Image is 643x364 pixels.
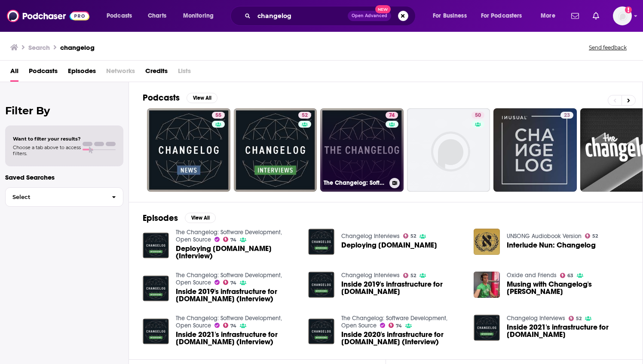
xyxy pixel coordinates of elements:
[223,280,237,285] a: 74
[507,315,565,322] a: Changelog Interviews
[308,318,334,345] a: Inside 2020's infrastructure for Changelog.com (Interview)
[178,64,191,82] span: Lists
[29,64,58,82] a: Podcasts
[176,245,298,260] span: Deploying [DOMAIN_NAME] (Interview)
[10,64,18,82] a: All
[410,234,416,238] span: 52
[481,10,522,22] span: For Podcasters
[341,315,447,329] a: The Changelog: Software Development, Open Source
[215,111,221,120] span: 55
[143,92,180,103] h2: Podcasts
[341,331,463,346] a: Inside 2020's infrastructure for Changelog.com (Interview)
[176,288,298,303] a: Inside 2019's infrastructure for Changelog.com (Interview)
[223,323,237,328] a: 74
[176,315,282,329] a: The Changelog: Software Development, Open Source
[341,242,437,249] a: Deploying Changelog.com
[507,281,629,295] span: Musing with Changelog's [PERSON_NAME]
[6,194,105,200] span: Select
[183,10,214,22] span: Monitoring
[569,316,582,321] a: 52
[230,281,236,285] span: 74
[613,6,632,25] button: Show profile menu
[341,232,400,240] a: Changelog Interviews
[560,273,574,278] a: 63
[507,242,596,249] a: Interlude Nun: Changelog
[613,6,632,25] img: User Profile
[176,229,282,243] a: The Changelog: Software Development, Open Source
[592,234,598,238] span: 52
[60,43,95,52] h3: changelog
[28,43,50,52] h3: Search
[143,275,169,302] img: Inside 2019's infrastructure for Changelog.com (Interview)
[143,318,169,345] img: Inside 2021's infrastructure for Changelog.com (Interview)
[474,315,500,341] img: Inside 2021's infrastructure for Changelog.com
[185,213,216,223] button: View All
[389,111,395,120] span: 74
[187,93,217,103] button: View All
[5,173,123,181] p: Saved Searches
[613,6,632,25] span: Logged in as WE_Broadcast
[507,232,582,240] a: UNSONG Audiobook Version
[176,331,298,346] span: Inside 2021's infrastructure for [DOMAIN_NAME] (Interview)
[427,9,478,23] button: open menu
[493,108,577,192] a: 23
[560,112,573,119] a: 23
[567,274,573,278] span: 63
[348,11,391,21] button: Open AdvancedNew
[143,213,178,223] h2: Episodes
[586,44,629,51] button: Send feedback
[223,237,237,242] a: 74
[541,10,555,22] span: More
[585,233,598,239] a: 52
[13,144,81,156] span: Choose a tab above to access filters.
[107,10,132,22] span: Podcasts
[147,108,230,192] a: 55
[324,179,386,187] h3: The Changelog: Software Development, Open Source
[13,136,81,142] span: Want to filter your results?
[5,187,123,207] button: Select
[474,229,500,255] img: Interlude Nun: Changelog
[475,111,481,120] span: 50
[386,112,398,119] a: 74
[576,317,582,321] span: 52
[396,324,402,328] span: 74
[341,281,463,295] a: Inside 2019's infrastructure for Changelog.com
[433,10,467,22] span: For Business
[308,272,334,298] img: Inside 2019's infrastructure for Changelog.com
[68,64,96,82] a: Episodes
[143,92,217,103] a: PodcastsView All
[564,111,570,120] span: 23
[507,272,557,279] a: Oxide and Friends
[308,229,334,255] a: Deploying Changelog.com
[403,273,416,278] a: 52
[341,272,400,279] a: Changelog Interviews
[143,232,169,259] img: Deploying Changelog.com (Interview)
[475,9,535,23] button: open menu
[5,104,123,117] h2: Filter By
[148,10,166,22] span: Charts
[212,112,225,119] a: 55
[375,5,391,13] span: New
[474,272,500,298] img: Musing with Changelog's Adam Stacoviak
[535,9,566,23] button: open menu
[254,9,348,23] input: Search podcasts, credits, & more...
[106,64,135,82] span: Networks
[142,9,171,23] a: Charts
[302,111,308,120] span: 52
[145,64,168,82] a: Credits
[352,14,387,18] span: Open Advanced
[7,8,89,24] img: Podchaser - Follow, Share and Rate Podcasts
[177,9,225,23] button: open menu
[625,6,632,13] svg: Add a profile image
